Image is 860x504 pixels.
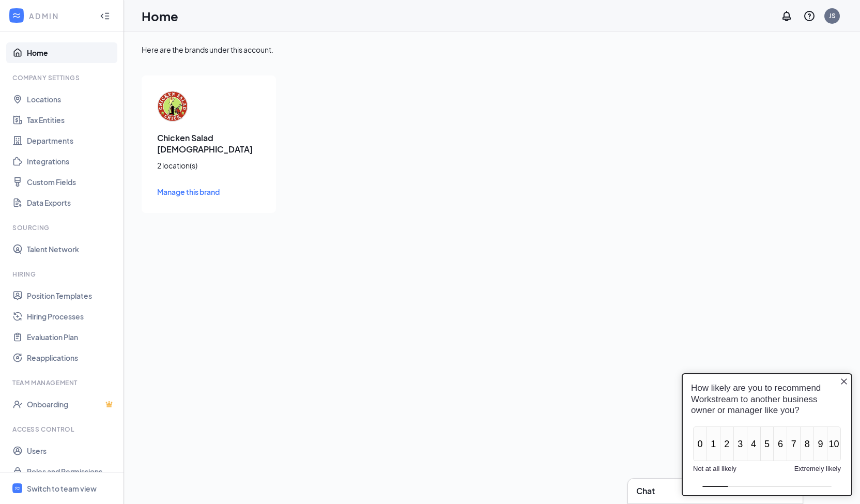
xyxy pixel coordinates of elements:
svg: WorkstreamLogo [11,10,22,21]
a: Home [27,42,115,63]
a: Roles and Permissions [27,461,115,482]
a: Position Templates [27,285,115,306]
iframe: Sprig User Feedback Dialog [674,365,860,504]
svg: Notifications [780,10,793,22]
a: Evaluation Plan [27,327,115,347]
a: Departments [27,130,115,151]
span: Manage this brand [157,187,220,196]
div: Here are the brands under this account. [142,44,842,55]
div: ADMIN [29,11,90,21]
svg: QuestionInfo [803,10,816,22]
div: Company Settings [12,73,113,82]
a: Reapplications [27,347,115,368]
div: JS [829,11,836,20]
a: Manage this brand [157,186,260,197]
h3: Chat [636,485,655,497]
h3: Chicken Salad [DEMOGRAPHIC_DATA] [157,132,260,155]
div: Team Management [12,378,113,387]
a: Hiring Processes [27,306,115,327]
a: Locations [27,89,115,110]
img: Chicken Salad Chick logo [157,91,188,122]
svg: Collapse [100,11,110,21]
a: Integrations [27,151,115,172]
a: Talent Network [27,239,115,259]
div: Switch to team view [27,483,97,494]
a: OnboardingCrown [27,394,115,415]
svg: WorkstreamLogo [14,485,21,492]
div: Access control [12,425,113,434]
a: Users [27,440,115,461]
a: Data Exports [27,192,115,213]
h1: Home [142,7,178,25]
div: 2 location(s) [157,160,260,171]
div: Sourcing [12,223,113,232]
div: Hiring [12,270,113,279]
a: Tax Entities [27,110,115,130]
a: Custom Fields [27,172,115,192]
